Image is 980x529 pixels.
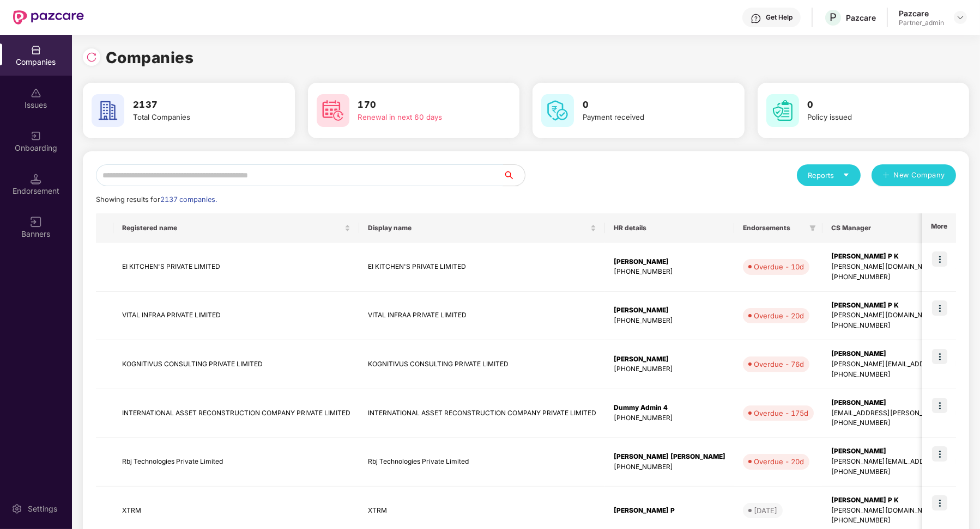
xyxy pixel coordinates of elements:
[368,224,588,232] span: Display name
[503,164,525,186] button: search
[614,364,725,374] div: [PHONE_NUMBER]
[86,52,97,63] img: svg+xml;base64,PHN2ZyBpZD0iUmVsb2FkLTMyeDMyIiB4bWxucz0iaHR0cDovL3d3dy53My5vcmcvMjAwMC9zdmciIHdpZH...
[872,164,956,186] button: plusNew Company
[754,505,777,516] div: [DATE]
[846,13,876,23] div: Pazcare
[541,94,574,127] img: svg+xml;base64,PHN2ZyB4bWxucz0iaHR0cDovL3d3dy53My5vcmcvMjAwMC9zdmciIHdpZHRoPSI2MCIgaGVpZ2h0PSI2MC...
[31,88,41,99] img: svg+xml;base64,PHN2ZyBpZD0iSXNzdWVzX2Rpc2FibGVkIiB4bWxucz0iaHR0cDovL3d3dy53My5vcmcvMjAwMC9zdmciIH...
[31,174,41,184] img: svg+xml;base64,PHN2ZyB3aWR0aD0iMTQuNSIgaGVpZ2h0PSIxNC41IiB2aWV3Qm94PSIwIDAgMTYgMTYiIGZpbGw9Im5vbm...
[113,213,359,243] th: Registered name
[359,389,605,438] td: INTERNATIONAL ASSET RECONSTRUCTION COMPANY PRIVATE LIMITED
[808,98,934,112] h3: 0
[809,225,816,231] span: filter
[11,503,22,514] img: svg+xml;base64,PHN2ZyBpZD0iU2V0dGluZy0yMHgyMCIgeG1sbnM9Imh0dHA6Ly93d3cudzMub3JnLzIwMDAvc3ZnIiB3aW...
[106,46,194,70] h1: Companies
[894,170,946,181] span: New Company
[614,462,725,472] div: [PHONE_NUMBER]
[359,243,605,292] td: EI KITCHEN'S PRIVATE LIMITED
[766,13,793,22] div: Get Help
[754,456,804,467] div: Overdue - 20d
[614,403,725,413] div: Dummy Admin 4
[92,94,124,127] img: svg+xml;base64,PHN2ZyB4bWxucz0iaHR0cDovL3d3dy53My5vcmcvMjAwMC9zdmciIHdpZHRoPSI2MCIgaGVpZ2h0PSI2MC...
[932,495,947,510] img: icon
[113,340,359,389] td: KOGNITIVUS CONSULTING PRIVATE LIMITED
[25,503,61,514] div: Settings
[133,98,259,112] h3: 2137
[932,251,947,267] img: icon
[932,300,947,316] img: icon
[359,438,605,487] td: Rbj Technologies Private Limited
[932,446,947,462] img: icon
[808,170,850,181] div: Reports
[583,112,709,123] div: Payment received
[614,354,725,365] div: [PERSON_NAME]
[614,316,725,326] div: [PHONE_NUMBER]
[358,112,485,123] div: Renewal in next 60 days
[614,257,725,267] div: [PERSON_NAME]
[932,349,947,364] img: icon
[605,213,734,243] th: HR details
[807,222,818,235] span: filter
[830,11,837,24] span: P
[614,452,725,462] div: [PERSON_NAME] [PERSON_NAME]
[766,94,799,127] img: svg+xml;base64,PHN2ZyB4bWxucz0iaHR0cDovL3d3dy53My5vcmcvMjAwMC9zdmciIHdpZHRoPSI2MCIgaGVpZ2h0PSI2MC...
[13,10,84,24] img: New Pazcare Logo
[113,438,359,487] td: Rbj Technologies Private Limited
[932,398,947,413] img: icon
[31,131,41,142] img: svg+xml;base64,PHN2ZyB3aWR0aD0iMjAiIGhlaWdodD0iMjAiIHZpZXdCb3g9IjAgMCAyMCAyMCIgZmlsbD0ibm9uZSIgeG...
[96,195,217,204] span: Showing results for
[122,224,342,232] span: Registered name
[743,224,805,232] span: Endorsements
[359,292,605,341] td: VITAL INFRAA PRIVATE LIMITED
[133,112,259,123] div: Total Companies
[31,217,41,227] img: svg+xml;base64,PHN2ZyB3aWR0aD0iMTYiIGhlaWdodD0iMTYiIHZpZXdCb3g9IjAgMCAxNiAxNiIgZmlsbD0ibm9uZSIgeG...
[614,267,725,277] div: [PHONE_NUMBER]
[160,195,217,204] span: 2137 companies.
[754,408,808,419] div: Overdue - 175d
[503,171,525,180] span: search
[359,340,605,389] td: KOGNITIVUS CONSULTING PRIVATE LIMITED
[754,359,804,370] div: Overdue - 76d
[882,171,890,180] span: plus
[751,13,761,24] img: svg+xml;base64,PHN2ZyBpZD0iSGVscC0zMngzMiIgeG1sbnM9Imh0dHA6Ly93d3cudzMub3JnLzIwMDAvc3ZnIiB3aWR0aD...
[922,213,956,243] th: More
[358,98,485,112] h3: 170
[614,506,725,516] div: [PERSON_NAME] P
[113,292,359,341] td: VITAL INFRAA PRIVATE LIMITED
[754,310,804,321] div: Overdue - 20d
[614,413,725,423] div: [PHONE_NUMBER]
[113,389,359,438] td: INTERNATIONAL ASSET RECONSTRUCTION COMPANY PRIVATE LIMITED
[113,243,359,292] td: EI KITCHEN'S PRIVATE LIMITED
[899,19,944,27] div: Partner_admin
[899,8,944,19] div: Pazcare
[956,13,965,22] img: svg+xml;base64,PHN2ZyBpZD0iRHJvcGRvd24tMzJ4MzIiIHhtbG5zPSJodHRwOi8vd3d3LnczLm9yZy8yMDAwL3N2ZyIgd2...
[808,112,934,123] div: Policy issued
[317,94,349,127] img: svg+xml;base64,PHN2ZyB4bWxucz0iaHR0cDovL3d3dy53My5vcmcvMjAwMC9zdmciIHdpZHRoPSI2MCIgaGVpZ2h0PSI2MC...
[583,98,709,112] h3: 0
[31,45,41,56] img: svg+xml;base64,PHN2ZyBpZD0iQ29tcGFuaWVzIiB4bWxucz0iaHR0cDovL3d3dy53My5vcmcvMjAwMC9zdmciIHdpZHRoPS...
[614,305,725,316] div: [PERSON_NAME]
[843,171,850,179] span: caret-down
[754,261,804,272] div: Overdue - 10d
[359,213,605,243] th: Display name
